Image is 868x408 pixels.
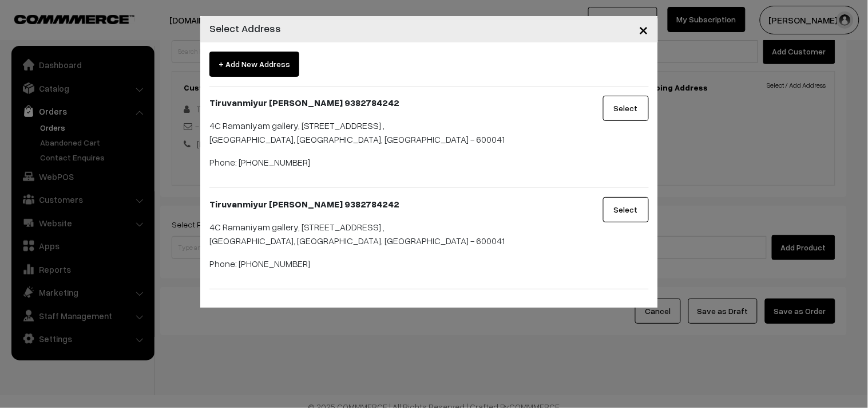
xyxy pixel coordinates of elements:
p: Phone: [PHONE_NUMBER] [209,257,573,270]
b: Tiruvanmiyur [PERSON_NAME] 9382784242 [209,97,399,108]
h4: Select Address [209,21,281,36]
p: 4C Ramaniyam gallery, [STREET_ADDRESS] , [GEOGRAPHIC_DATA], [GEOGRAPHIC_DATA], [GEOGRAPHIC_DATA] ... [209,119,573,146]
span: + Add New Address [209,52,299,77]
p: Phone: [PHONE_NUMBER] [209,155,573,169]
p: 4C Ramaniyam gallery, [STREET_ADDRESS] , [GEOGRAPHIC_DATA], [GEOGRAPHIC_DATA], [GEOGRAPHIC_DATA] ... [209,220,573,248]
span: × [639,18,649,40]
button: Close [630,11,658,47]
button: Select [603,197,649,222]
b: Tiruvanmiyur [PERSON_NAME] 9382784242 [209,198,399,210]
button: Select [603,96,649,121]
